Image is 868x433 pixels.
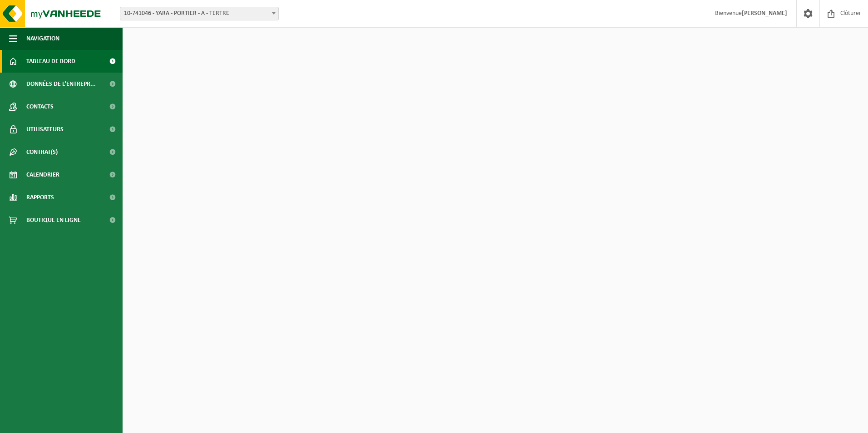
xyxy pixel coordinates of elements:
span: 10-741046 - YARA - PORTIER - A - TERTRE [120,7,278,20]
span: Contacts [26,95,54,118]
span: Utilisateurs [26,118,64,141]
span: 10-741046 - YARA - PORTIER - A - TERTRE [120,7,279,20]
span: Calendrier [26,163,59,186]
strong: [PERSON_NAME] [742,10,787,17]
span: Rapports [26,186,54,209]
span: Boutique en ligne [26,209,81,231]
span: Données de l'entrepr... [26,73,96,95]
span: Contrat(s) [26,141,58,163]
span: Navigation [26,27,59,50]
span: Tableau de bord [26,50,75,73]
